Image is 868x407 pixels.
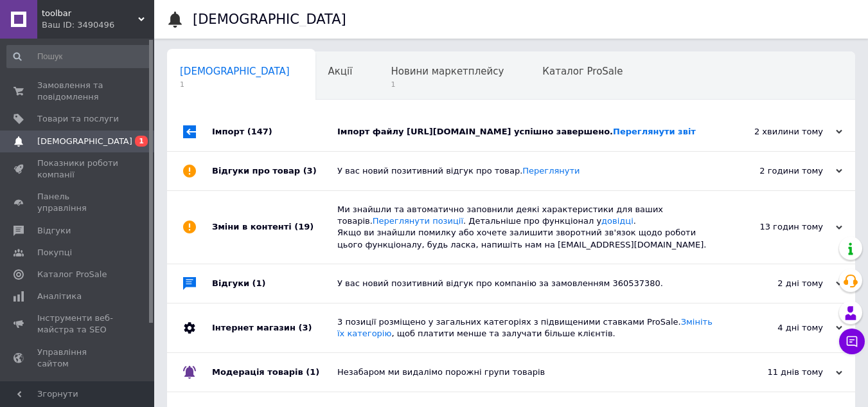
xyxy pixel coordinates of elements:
[391,80,504,89] span: 1
[373,216,463,226] a: Переглянути позиції
[714,366,842,378] div: 11 днів тому
[180,80,290,89] span: 1
[37,247,72,258] span: Покупці
[294,222,314,231] span: (19)
[328,66,353,77] span: Акції
[212,191,337,264] div: Зміни в контенті
[542,66,623,77] span: Каталог ProSale
[37,291,82,302] span: Аналітика
[714,221,842,233] div: 13 годин тому
[298,323,312,332] span: (3)
[391,66,504,77] span: Новини маркетплейсу
[37,158,119,181] span: Показники роботи компанії
[337,126,714,138] div: Імпорт файлу [URL][DOMAIN_NAME] успішно завершено.
[714,322,842,334] div: 4 дні тому
[37,380,119,403] span: Гаманець компанії
[6,45,152,68] input: Пошук
[37,191,119,214] span: Панель управління
[337,165,714,177] div: У вас новий позитивний відгук про товар.
[37,113,119,125] span: Товари та послуги
[37,269,107,280] span: Каталог ProSale
[839,329,865,354] button: Чат з покупцем
[714,126,842,138] div: 2 хвилини тому
[337,317,713,338] a: Змініть їх категорію
[212,353,337,392] div: Модерація товарів
[247,127,272,136] span: (147)
[337,204,714,251] div: Ми знайшли та автоматично заповнили деякі характеристики для ваших товарів. . Детальніше про функ...
[135,136,148,147] span: 1
[37,136,132,147] span: [DEMOGRAPHIC_DATA]
[613,127,696,136] a: Переглянути звіт
[522,166,580,176] a: Переглянути
[212,152,337,190] div: Відгуки про товар
[303,166,317,176] span: (3)
[601,216,633,226] a: довідці
[37,312,119,336] span: Інструменти веб-майстра та SEO
[714,278,842,289] div: 2 дні тому
[193,12,346,27] h1: [DEMOGRAPHIC_DATA]
[37,225,71,237] span: Відгуки
[37,347,119,370] span: Управління сайтом
[306,367,319,377] span: (1)
[42,8,138,19] span: toolbar
[212,303,337,352] div: Інтернет магазин
[337,278,714,289] div: У вас новий позитивний відгук про компанію за замовленням 360537380.
[212,113,337,151] div: Імпорт
[180,66,290,77] span: [DEMOGRAPHIC_DATA]
[714,165,842,177] div: 2 години тому
[337,316,714,339] div: 3 позиції розміщено у загальних категоріях з підвищеними ставками ProSale. , щоб платити менше та...
[252,278,266,288] span: (1)
[212,264,337,303] div: Відгуки
[337,366,714,378] div: Незабаром ми видалімо порожні групи товарів
[42,19,154,31] div: Ваш ID: 3490496
[37,80,119,103] span: Замовлення та повідомлення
